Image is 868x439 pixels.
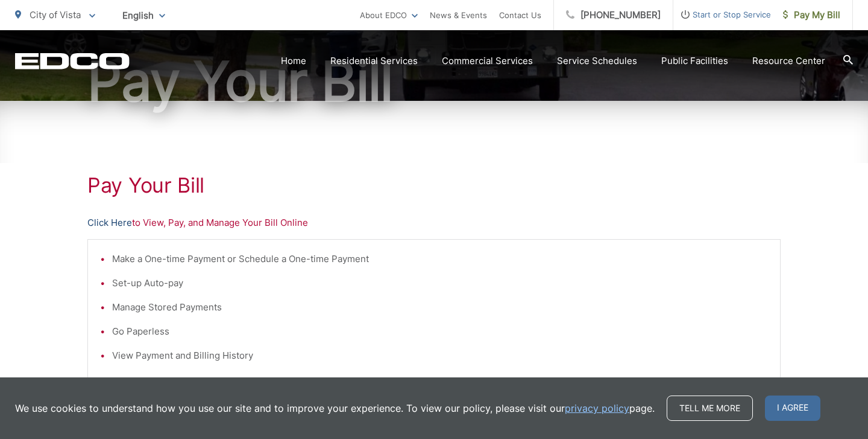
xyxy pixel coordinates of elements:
[112,348,768,363] li: View Payment and Billing History
[330,54,418,68] a: Residential Services
[430,8,487,22] a: News & Events
[112,252,768,266] li: Make a One-time Payment or Schedule a One-time Payment
[112,276,768,290] li: Set-up Auto-pay
[281,54,306,68] a: Home
[565,401,629,415] a: privacy policy
[752,54,825,68] a: Resource Center
[15,401,655,415] p: We use cookies to understand how you use our site and to improve your experience. To view our pol...
[113,5,174,26] span: English
[667,396,753,421] a: Tell me more
[87,173,781,197] h1: Pay Your Bill
[499,8,541,22] a: Contact Us
[87,216,781,230] p: to View, Pay, and Manage Your Bill Online
[661,54,728,68] a: Public Facilities
[360,8,418,22] a: About EDCO
[112,300,768,315] li: Manage Stored Payments
[765,396,820,421] span: I agree
[557,54,637,68] a: Service Schedules
[15,51,853,112] h1: Pay Your Bill
[87,216,132,230] a: Click Here
[30,9,81,21] span: City of Vista
[15,53,130,69] a: EDCD logo. Return to the homepage.
[112,324,768,339] li: Go Paperless
[783,8,840,22] span: Pay My Bill
[442,54,533,68] a: Commercial Services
